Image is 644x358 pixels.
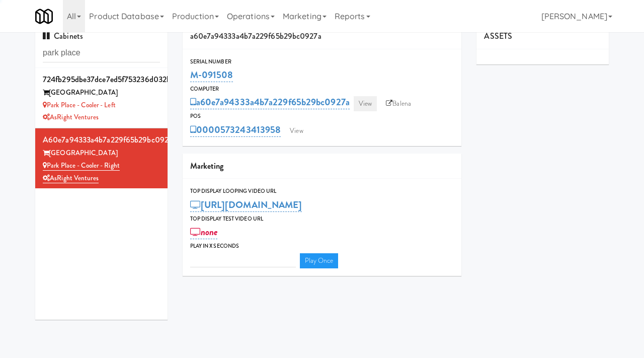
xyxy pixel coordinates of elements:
div: 724fb295dbe37dce7ed5f753236d032b [43,72,160,87]
a: View [285,123,308,138]
input: Search cabinets [43,44,160,62]
img: Micromart [35,8,53,25]
li: a60e7a94333a4b7a229f65b29bc0927a[GEOGRAPHIC_DATA] Park Place - Cooler - RightAsRight Ventures [35,128,168,188]
a: Balena [381,96,416,111]
div: [GEOGRAPHIC_DATA] [43,87,160,99]
div: POS [190,111,454,121]
a: 0000573243413958 [190,123,281,137]
a: Park Place - Cooler - Left [43,100,116,110]
a: M-091508 [190,68,233,82]
div: a60e7a94333a4b7a229f65b29bc0927a [43,132,160,148]
span: ASSETS [484,30,512,42]
li: 724fb295dbe37dce7ed5f753236d032b[GEOGRAPHIC_DATA] Park Place - Cooler - LeftAsRight Ventures [35,68,168,128]
div: Serial Number [190,57,454,67]
a: a60e7a94333a4b7a229f65b29bc0927a [190,95,350,109]
span: Marketing [190,160,224,172]
div: Top Display Looping Video Url [190,186,454,196]
div: Top Display Test Video Url [190,214,454,224]
div: [GEOGRAPHIC_DATA] [43,147,160,160]
a: none [190,225,218,239]
div: a60e7a94333a4b7a229f65b29bc0927a [183,24,462,49]
a: [URL][DOMAIN_NAME] [190,198,302,212]
a: Park Place - Cooler - Right [43,161,120,171]
div: Play in X seconds [190,241,454,251]
a: View [354,96,377,111]
span: Cabinets [43,30,83,42]
div: Computer [190,84,454,94]
a: AsRight Ventures [43,112,99,122]
a: Play Once [300,253,339,268]
a: AsRight Ventures [43,173,99,183]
